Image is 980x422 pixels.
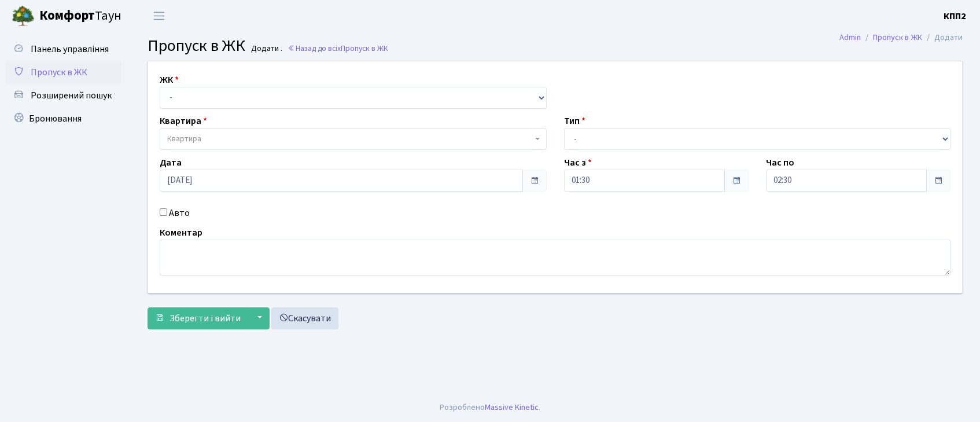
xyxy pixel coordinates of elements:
a: Назад до всіхПропуск в ЖК [288,43,388,54]
span: Розширений пошук [31,89,112,102]
label: Дата [160,156,182,170]
img: logo.png [12,5,35,28]
span: Бронювання [29,112,82,125]
button: Зберегти і вийти [148,307,248,329]
a: КПП2 [944,9,966,23]
a: Пропуск в ЖК [6,61,121,84]
label: Авто [169,206,190,220]
label: Коментар [160,226,202,240]
span: Пропуск в ЖК [341,43,388,54]
div: Розроблено . [440,401,540,414]
li: Додати [922,31,963,44]
small: Додати . [249,44,282,54]
span: Пропуск в ЖК [148,34,245,57]
span: Пропуск в ЖК [31,66,87,79]
b: Комфорт [39,6,95,25]
span: Квартира [167,133,201,145]
nav: breadcrumb [822,25,980,50]
button: Переключити навігацію [145,6,174,25]
a: Скасувати [271,307,338,329]
label: Час з [564,156,592,170]
span: Зберегти і вийти [170,312,241,325]
a: Бронювання [6,107,121,130]
a: Massive Kinetic [485,401,539,413]
span: Таун [39,6,121,26]
b: КПП2 [944,10,966,23]
label: Квартира [160,114,207,128]
a: Admin [839,31,861,43]
label: ЖК [160,73,179,87]
label: Час по [766,156,794,170]
label: Тип [564,114,585,128]
a: Панель управління [6,38,121,61]
a: Пропуск в ЖК [873,31,922,43]
a: Розширений пошук [6,84,121,107]
span: Панель управління [31,43,109,56]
